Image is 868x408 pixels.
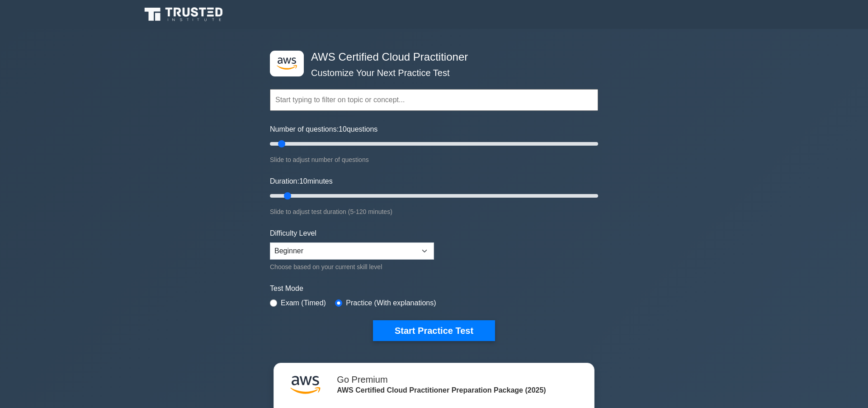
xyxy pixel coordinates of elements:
label: Practice (With explanations) [346,298,436,308]
label: Difficulty Level [270,228,316,239]
div: Slide to adjust number of questions [270,154,598,165]
input: Start typing to filter on topic or concept... [270,89,598,111]
label: Test Mode [270,283,598,294]
span: 10 [299,177,307,185]
div: Slide to adjust test duration (5-120 minutes) [270,206,598,217]
button: Start Practice Test [373,320,495,341]
label: Number of questions: questions [270,124,377,135]
h4: AWS Certified Cloud Practitioner [307,51,554,64]
span: 10 [339,125,347,133]
label: Exam (Timed) [281,298,326,308]
div: Choose based on your current skill level [270,261,434,272]
label: Duration: minutes [270,176,333,187]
